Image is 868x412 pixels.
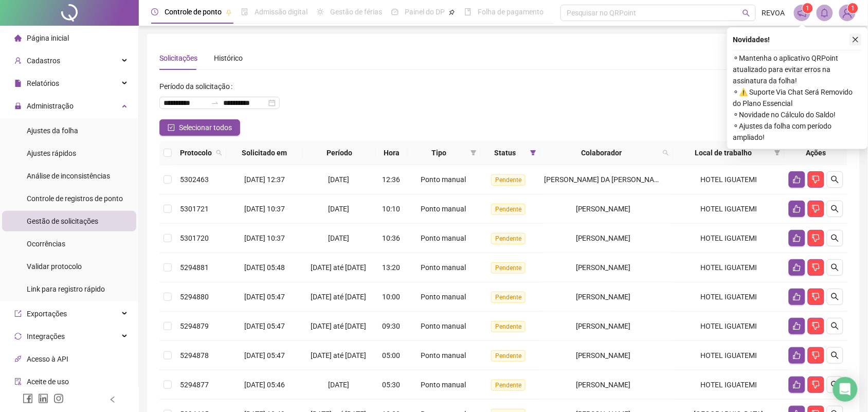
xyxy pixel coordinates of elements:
span: user-add [14,57,22,64]
span: ⚬ Mantenha o aplicativo QRPoint atualizado para evitar erros na assinatura da folha! [733,52,862,86]
span: [DATE] 05:47 [244,293,285,301]
span: REVOA [762,7,785,19]
span: to [211,99,219,107]
span: dashboard [391,8,399,15]
div: Open Intercom Messenger [833,377,858,402]
span: Pendente [491,292,526,303]
span: 10:36 [382,234,400,242]
span: Painel do DP [405,8,445,16]
span: like [793,205,801,213]
span: filter [772,145,783,160]
span: like [793,175,801,184]
span: Análise de inconsistências [27,172,110,180]
span: Aceite de uso [27,378,69,386]
span: book [464,8,472,15]
span: Pendente [491,262,526,274]
span: [PERSON_NAME] [576,381,631,389]
span: 5302463 [180,175,209,184]
span: ⚬ Novidade no Cálculo do Saldo! [733,109,862,120]
span: Ajustes rápidos [27,149,76,157]
span: dislike [812,205,820,213]
span: filter [774,150,781,156]
span: [DATE] 12:37 [244,175,285,184]
span: ⚬ Ajustes da folha com período ampliado! [733,120,862,143]
div: Ações [789,147,843,158]
span: pushpin [449,9,455,15]
span: search [216,150,222,156]
span: [PERSON_NAME] [576,205,631,213]
span: Admissão digital [255,8,308,16]
span: [PERSON_NAME] [576,322,631,330]
span: 1 [806,5,810,12]
span: Ponto manual [421,263,466,272]
span: 12:36 [382,175,400,184]
span: Ponto manual [421,293,466,301]
span: Ponto manual [421,205,466,213]
span: filter [468,145,479,160]
span: 05:00 [382,351,400,360]
span: [DATE] 05:47 [244,351,285,360]
span: [DATE] [328,175,349,184]
span: Protocolo [180,147,212,158]
span: search [831,263,839,272]
td: HOTEL IGUATEMI [673,253,785,282]
th: Solicitado em [226,141,303,165]
span: 13:20 [382,263,400,272]
span: [DATE] [328,381,349,389]
span: sync [14,333,22,340]
span: Folha de pagamento [478,8,544,16]
span: dislike [812,263,820,272]
span: [DATE] até [DATE] [311,263,367,272]
img: 54687 [840,5,855,21]
span: Ponto manual [421,175,466,184]
span: filter [471,150,477,156]
span: Ajustes da folha [27,127,78,135]
span: like [793,293,801,301]
span: Pendente [491,350,526,362]
span: 09:30 [382,322,400,330]
span: Pendente [491,380,526,391]
span: 5294880 [180,293,209,301]
th: Período [303,141,376,165]
span: [DATE] [328,205,349,213]
span: Tipo [412,147,466,158]
span: [DATE] até [DATE] [311,293,367,301]
span: Controle de ponto [165,8,222,16]
span: 10:10 [382,205,400,213]
span: dislike [812,351,820,360]
span: audit [14,378,22,385]
span: Página inicial [27,34,69,42]
span: [DATE] [328,234,349,242]
span: search [831,234,839,242]
span: Relatórios [27,79,59,87]
span: dislike [812,293,820,301]
span: Selecionar todos [179,122,232,133]
span: 5294879 [180,322,209,330]
span: Gestão de solicitações [27,217,98,225]
span: dislike [812,234,820,242]
span: Integrações [27,332,65,341]
span: dislike [812,175,820,184]
span: [PERSON_NAME] [576,351,631,360]
span: swap-right [211,99,219,107]
span: Link para registro rápido [27,285,105,293]
span: close [852,36,859,43]
span: [DATE] 10:37 [244,234,285,242]
span: [PERSON_NAME] [576,293,631,301]
span: search [743,9,750,17]
span: Ponto manual [421,381,466,389]
td: HOTEL IGUATEMI [673,224,785,253]
span: clock-circle [151,8,158,15]
span: Ponto manual [421,322,466,330]
span: [PERSON_NAME] [576,234,631,242]
span: Novidades ! [733,34,770,45]
span: sun [317,8,324,15]
span: Pendente [491,204,526,215]
span: 5294881 [180,263,209,272]
span: Local de trabalho [677,147,770,158]
td: HOTEL IGUATEMI [673,194,785,224]
td: HOTEL IGUATEMI [673,341,785,370]
span: bell [820,8,829,17]
span: 05:30 [382,381,400,389]
span: filter [530,150,536,156]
